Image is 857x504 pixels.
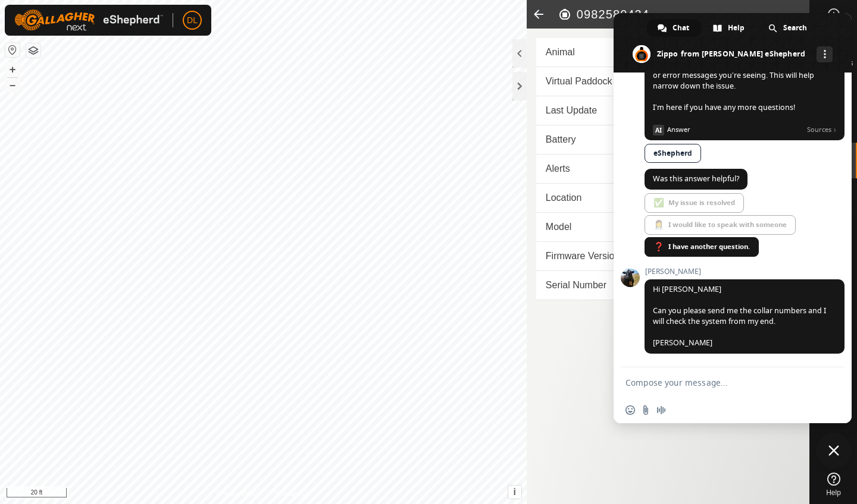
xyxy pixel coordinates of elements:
td: Serial Number [536,271,642,300]
button: Reset Map [5,43,20,57]
span: Hi [PERSON_NAME] Can you please send me the collar numbers and I will check the system from my en... [653,284,826,348]
a: Contact Us [275,489,310,499]
div: Search [758,19,819,37]
div: Close chat [816,433,852,468]
button: – [5,78,20,92]
span: Sources [807,124,837,135]
span: Help [728,19,745,37]
a: eShepherd [645,144,701,163]
td: Animal [536,38,642,67]
img: Gallagher Logo [14,10,163,31]
a: Help [810,468,857,501]
div: More channels [817,46,833,62]
td: Virtual Paddock [536,67,642,96]
button: + [5,62,20,77]
span: Was this answer helpful? [653,174,739,184]
span: Help [826,489,841,496]
td: Alerts [536,155,642,184]
span: Audio message [656,405,666,415]
span: Answer [667,124,802,135]
td: Firmware Version [536,242,642,271]
button: i [508,486,521,499]
h2: 0982580434 [558,7,809,21]
td: Last Update [536,96,642,125]
span: Search [783,19,807,37]
td: Battery [536,125,642,155]
td: Model [536,213,642,242]
span: AI [653,125,664,136]
span: [PERSON_NAME] [645,267,845,276]
textarea: Compose your message... [625,377,814,388]
span: Chat [673,19,689,37]
span: Send a file [641,405,650,415]
span: Insert an emoji [625,405,635,415]
div: Chat [647,19,701,37]
span: i [514,487,516,497]
div: Help [702,19,756,37]
span: DL [187,14,198,27]
a: Privacy Policy [216,489,261,499]
td: Location [536,184,642,213]
button: Map Layers [26,43,40,58]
